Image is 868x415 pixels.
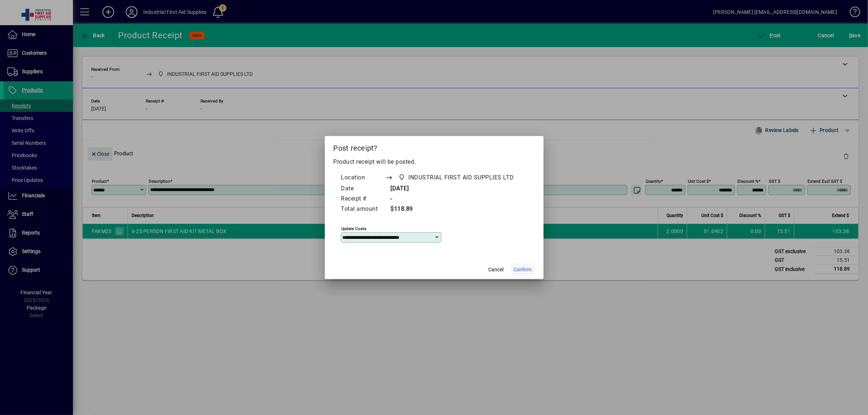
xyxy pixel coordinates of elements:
[334,158,535,166] p: Product receipt will be posted.
[341,172,385,184] td: Location
[409,173,514,182] span: INDUSTRIAL FIRST AID SUPPLIES LTD
[341,184,385,194] td: Date
[385,194,528,204] td: -
[484,263,508,276] button: Cancel
[511,263,535,276] button: Confirm
[385,204,528,214] td: $118.89
[341,194,385,204] td: Receipt #
[325,136,544,157] h2: Post receipt?
[397,172,517,183] span: INDUSTRIAL FIRST AID SUPPLIES LTD
[489,266,504,274] span: Cancel
[341,226,367,231] mat-label: Update costs
[385,184,528,194] td: [DATE]
[341,204,385,214] td: Total amount
[514,266,532,274] span: Confirm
